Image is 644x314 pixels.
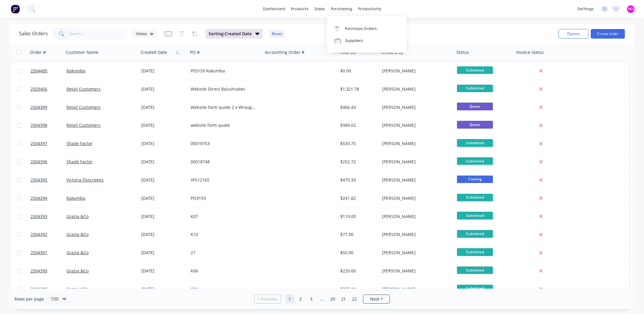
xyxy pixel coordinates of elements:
[457,212,493,219] span: Submitted
[516,49,544,55] div: Invoice status
[312,4,328,13] div: sales
[191,177,257,183] div: VFS12165
[382,122,449,128] div: [PERSON_NAME]
[457,176,493,183] span: Coating
[191,141,257,147] div: 00018753
[31,286,47,292] span: 2504389
[66,268,89,274] a: Grazia &Co
[66,231,89,237] a: Grazia &Co
[340,250,376,256] div: $55.00
[457,157,493,165] span: Submitted
[191,122,257,128] div: website form quote
[141,231,186,237] div: [DATE]
[382,104,449,110] div: [PERSON_NAME]
[66,86,101,92] a: Retail Customers
[350,295,359,304] a: Page 22
[252,295,392,304] ul: Pagination
[340,177,376,183] div: $479.33
[66,250,89,255] a: Grazia &Co
[382,159,449,165] div: [PERSON_NAME]
[328,295,337,304] a: Page 20
[574,4,597,13] div: settings
[141,86,186,92] div: [DATE]
[66,195,85,201] a: Rakumba
[31,268,47,274] span: 2504390
[19,31,48,36] h1: Sales Orders
[265,49,304,55] div: Accounting Order #
[31,141,47,147] span: 2504397
[136,31,147,37] span: Views
[591,29,625,39] button: Create order
[318,295,326,304] a: Jump forward
[327,22,406,34] a: Purchase Orders
[31,225,66,243] a: 2504392
[345,26,377,31] div: Purchase Orders
[31,116,66,134] a: 2504398
[382,195,449,201] div: [PERSON_NAME]
[382,250,449,256] div: [PERSON_NAME]
[327,35,406,47] a: Suppliers
[191,68,257,74] div: P03159 Rakumba
[340,195,376,201] div: $241.82
[209,31,252,37] span: Sorting: Created Date
[66,49,98,55] div: Customer Name
[307,295,316,304] a: Page 3
[31,177,47,183] span: 2504395
[382,231,449,237] div: [PERSON_NAME]
[340,286,376,292] div: $275.00
[66,141,92,146] a: Shade Factor
[191,231,257,237] div: K10
[558,29,588,39] button: Options
[66,214,89,219] a: Grazia &Co
[31,68,47,74] span: 2504400
[30,49,46,55] div: Order #
[339,295,348,304] a: Page 21
[141,214,186,220] div: [DATE]
[31,86,47,92] span: 2503456
[191,86,257,92] div: Website Direct Balustrades
[457,230,493,237] span: Submitted
[191,195,257,201] div: PO3159
[457,285,493,292] span: Submitted
[363,296,390,302] a: Next page
[628,6,634,12] span: MG
[31,214,47,220] span: 2504393
[340,68,376,74] div: $0.00
[31,171,66,189] a: 2504395
[66,286,89,292] a: Grazia &Co
[191,214,257,220] div: K07
[457,66,493,74] span: Submitted
[382,141,449,147] div: [PERSON_NAME]
[340,159,376,165] div: $252.72
[141,49,167,55] div: Created Date
[340,214,376,220] div: $110.00
[191,250,257,256] div: 27
[382,286,449,292] div: [PERSON_NAME]
[66,104,101,110] a: Retail Customers
[31,62,66,80] a: 2504400
[340,141,376,147] div: $533.75
[260,4,288,13] a: dashboard
[141,104,186,110] div: [DATE]
[31,231,47,237] span: 2504392
[66,159,92,164] a: Shade Factor
[328,4,355,13] div: purchasing
[141,159,186,165] div: [DATE]
[457,121,493,128] span: Quote
[191,104,257,110] div: Website form quote 2 x Wrought iron chairs
[141,177,186,183] div: [DATE]
[457,139,493,147] span: Submitted
[340,86,376,92] div: $1,321.78
[31,153,66,171] a: 2504396
[457,194,493,201] span: Submitted
[457,85,493,92] span: Submitted
[457,103,493,110] span: Quote
[191,159,257,165] div: 00018748
[296,295,305,304] a: Page 2
[457,266,493,274] span: Submitted
[31,98,66,116] a: 2504399
[340,268,376,274] div: $220.00
[141,68,186,74] div: [DATE]
[141,195,186,201] div: [DATE]
[270,30,284,38] button: Reset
